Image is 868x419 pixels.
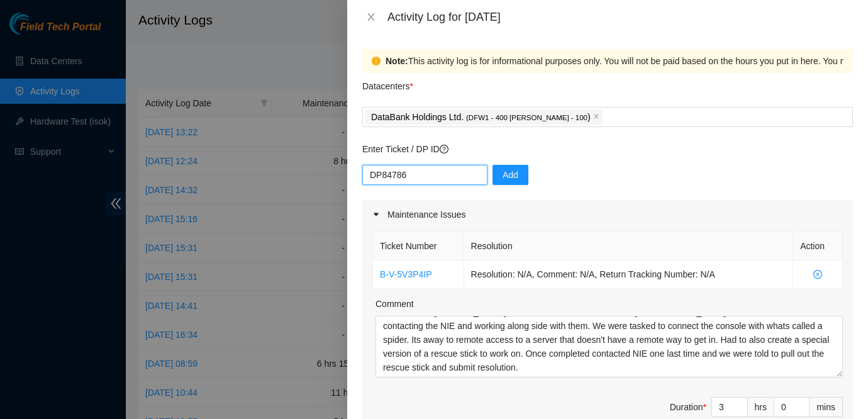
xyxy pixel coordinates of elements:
[373,232,464,260] th: Ticket Number
[800,270,835,279] span: close-circle
[670,400,706,414] div: Duration
[366,12,376,22] span: close
[376,297,414,311] label: Comment
[810,397,843,417] div: mins
[492,165,528,185] button: Add
[371,110,591,125] p: DataBank Holdings Ltd. )
[386,54,408,68] strong: Note:
[362,73,413,93] p: Datacenters
[362,142,853,156] p: Enter Ticket / DP ID
[387,10,853,24] div: Activity Log for [DATE]
[793,232,843,260] th: Action
[372,57,381,65] span: exclamation-circle
[593,113,599,121] span: close
[376,316,843,377] textarea: Comment
[440,145,448,154] span: question-circle
[380,269,432,279] a: B-V-5V3P4IP
[466,114,587,121] span: ( DFW1 - 400 [PERSON_NAME] - 100
[464,232,794,260] th: Resolution
[464,260,794,289] td: Resolution: N/A, Comment: N/A, Return Tracking Number: N/A
[362,200,853,229] div: Maintenance Issues
[503,168,518,182] span: Add
[372,211,380,218] span: caret-right
[748,397,774,417] div: hrs
[362,11,380,23] button: Close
